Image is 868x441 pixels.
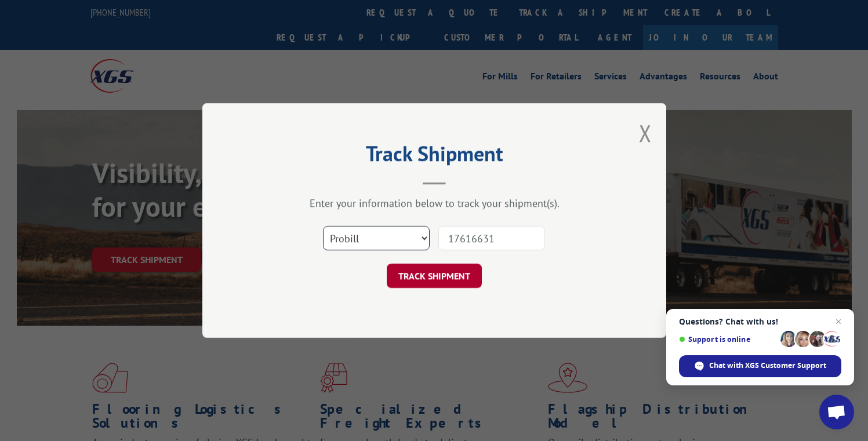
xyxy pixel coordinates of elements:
[438,226,545,250] input: Number(s)
[260,196,608,210] div: Enter your information below to track your shipment(s).
[819,395,854,429] div: Open chat
[260,145,608,167] h2: Track Shipment
[709,360,826,371] span: Chat with XGS Customer Support
[679,335,776,344] span: Support is online
[679,317,841,326] span: Questions? Chat with us!
[679,355,841,377] div: Chat with XGS Customer Support
[639,118,652,148] button: Close modal
[387,264,482,288] button: TRACK SHIPMENT
[831,315,845,329] span: Close chat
